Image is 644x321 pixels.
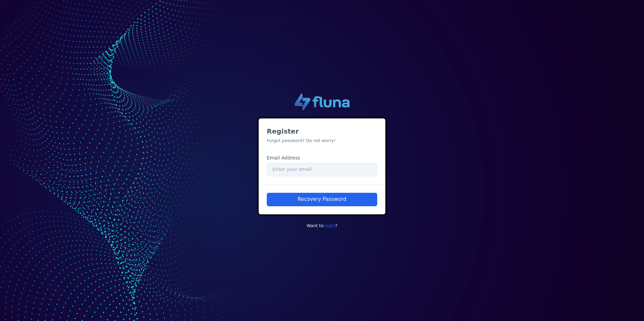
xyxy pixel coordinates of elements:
[267,163,377,176] input: Enter your email
[323,223,335,228] a: Login
[267,138,336,143] small: Forgot password? Do not worry!
[267,193,377,206] button: Recovery Password
[267,154,300,162] label: Email Address
[259,222,385,229] p: Want to ?
[267,127,377,136] h3: Register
